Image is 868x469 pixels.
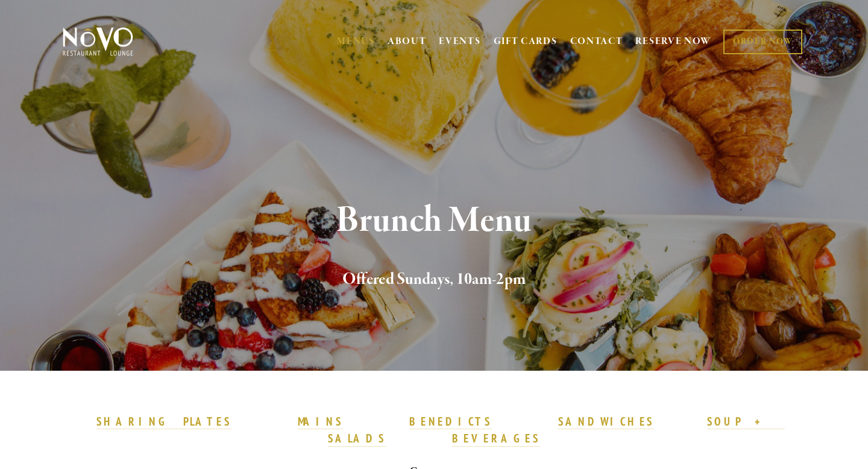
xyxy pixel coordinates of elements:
strong: MAINS [298,414,343,429]
a: BEVERAGES [452,431,540,447]
a: RESERVE NOW [635,30,711,53]
a: EVENTS [439,36,480,48]
strong: SANDWICHES [558,414,655,429]
strong: SHARING PLATES [96,414,231,429]
strong: BENEDICTS [409,414,492,429]
h2: Offered Sundays, 10am-2pm [83,267,785,292]
a: SANDWICHES [558,414,655,430]
a: ABOUT [388,36,427,48]
a: BENEDICTS [409,414,492,430]
a: SOUP + SALADS [328,414,784,447]
strong: BEVERAGES [452,431,540,445]
h1: Brunch Menu [83,201,785,241]
img: Novo Restaurant &amp; Lounge [60,27,136,57]
a: SHARING PLATES [96,414,231,430]
a: GIFT CARDS [494,30,558,53]
a: CONTACT [570,30,623,53]
a: MENUS [337,36,375,48]
a: ORDER NOW [723,30,802,54]
a: MAINS [298,414,343,430]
